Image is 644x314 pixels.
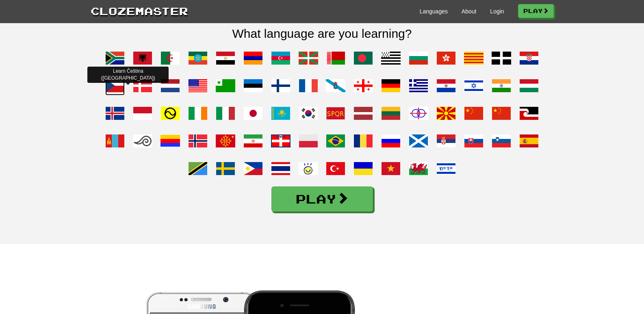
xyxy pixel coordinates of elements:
a: Languages [420,7,448,15]
a: Login [490,7,504,15]
a: Play [271,186,373,212]
a: About [462,7,477,15]
a: Play [518,4,554,18]
div: Learn Čeština ([GEOGRAPHIC_DATA]) [87,67,169,83]
h2: What language are you learning? [91,27,554,40]
a: Clozemaster [91,3,188,18]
